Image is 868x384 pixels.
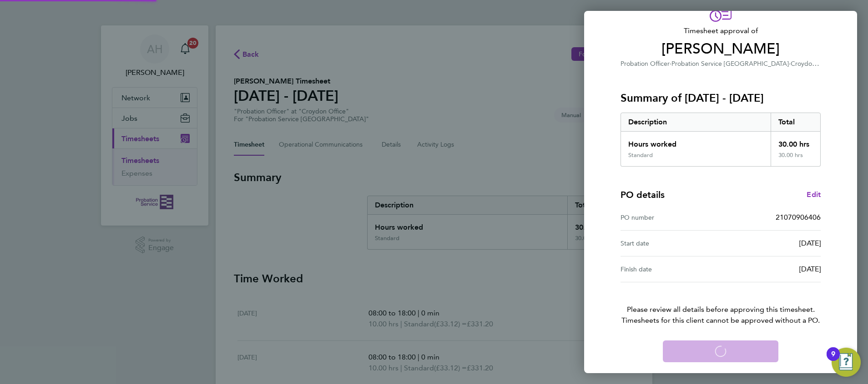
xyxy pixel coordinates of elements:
[628,152,653,159] div: Standard
[621,264,721,275] div: Finish date
[621,238,721,249] div: Start date
[791,59,835,68] span: Croydon Office
[671,60,789,68] span: Probation Service [GEOGRAPHIC_DATA]
[771,152,821,166] div: 30.00 hrs
[807,189,821,200] a: Edit
[621,40,821,58] span: [PERSON_NAME]
[610,282,832,326] p: Please review all details before approving this timesheet.
[610,315,832,326] span: Timesheets for this client cannot be approved without a PO.
[789,60,791,68] span: ·
[807,190,821,199] span: Edit
[621,91,821,105] h3: Summary of [DATE] - [DATE]
[621,188,665,201] h4: PO details
[771,113,821,131] div: Total
[832,348,861,377] button: Open Resource Center, 9 new notifications
[670,60,671,68] span: ·
[831,354,835,366] div: 9
[621,132,771,152] div: Hours worked
[621,60,670,68] span: Probation Officer
[621,113,771,131] div: Description
[776,213,821,222] span: 21070906406
[621,212,721,223] div: PO number
[621,113,821,167] div: Summary of 22 - 28 Sep 2025
[621,25,821,36] span: Timesheet approval of
[771,132,821,152] div: 30.00 hrs
[721,238,821,249] div: [DATE]
[721,264,821,275] div: [DATE]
